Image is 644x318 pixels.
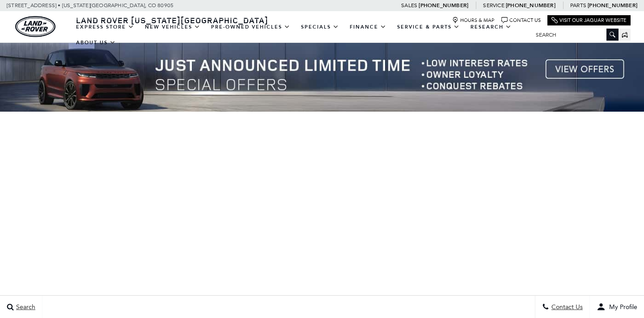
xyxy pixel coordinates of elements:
a: EXPRESS STORE [71,19,140,35]
a: Land Rover [US_STATE][GEOGRAPHIC_DATA] [71,15,274,25]
input: Search [529,29,619,40]
span: Search [14,303,35,311]
span: Land Rover [US_STATE][GEOGRAPHIC_DATA] [76,15,268,25]
a: New Vehicles [140,19,206,35]
span: Contact Us [549,303,583,311]
span: Parts [570,2,586,8]
a: land-rover [15,16,55,37]
a: Visit Our Jaguar Website [551,17,627,24]
nav: Main Navigation [71,19,529,50]
a: [PHONE_NUMBER] [419,2,468,9]
span: Service [483,2,504,8]
a: [STREET_ADDRESS] • [US_STATE][GEOGRAPHIC_DATA], CO 80905 [7,2,174,8]
span: Sales [401,2,417,8]
a: [PHONE_NUMBER] [588,2,637,9]
img: Land Rover [15,16,55,37]
span: My Profile [606,303,637,311]
a: Service & Parts [392,19,465,35]
a: Hours & Map [452,17,495,24]
a: [PHONE_NUMBER] [506,2,555,9]
a: Specials [296,19,344,35]
button: user-profile-menu [590,296,644,318]
a: Pre-Owned Vehicles [206,19,296,35]
a: Finance [344,19,392,35]
a: Contact Us [501,17,541,24]
a: About Us [71,35,121,50]
a: Research [465,19,517,35]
